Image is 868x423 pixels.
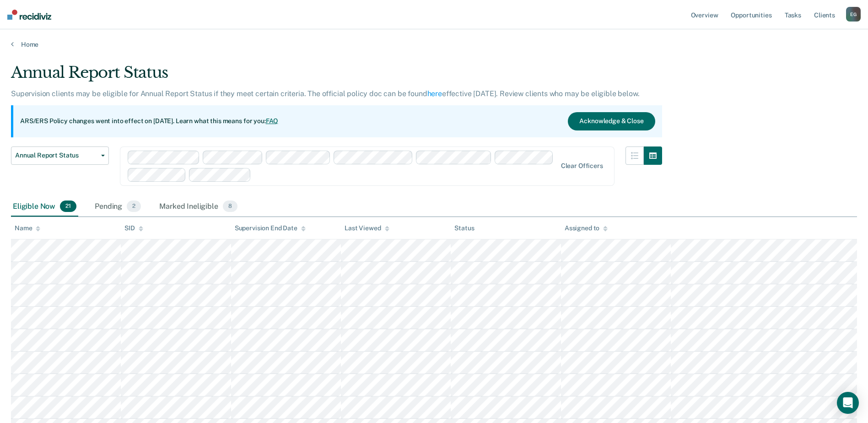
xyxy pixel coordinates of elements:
span: 21 [60,201,76,212]
div: E G [846,7,861,22]
div: Status [454,224,474,232]
img: Recidiviz [7,10,51,20]
a: here [427,89,442,98]
div: Clear officers [561,162,603,170]
button: Acknowledge & Close [568,112,655,130]
span: 8 [223,201,237,212]
span: Annual Report Status [15,152,97,159]
div: Last Viewed [345,224,389,232]
p: Supervision clients may be eligible for Annual Report Status if they meet certain criteria. The o... [11,89,639,98]
div: Annual Report Status [11,63,662,89]
div: Supervision End Date [235,224,306,232]
div: Name [15,224,40,232]
span: 2 [127,201,141,212]
a: Home [11,40,857,49]
a: FAQ [266,117,279,125]
div: Open Intercom Messenger [837,392,859,414]
button: EG [846,7,861,22]
div: SID [124,224,143,232]
div: Pending2 [93,197,143,217]
div: Assigned to [565,224,608,232]
button: Annual Report Status [11,146,109,165]
p: ARS/ERS Policy changes went into effect on [DATE]. Learn what this means for you: [20,117,278,126]
div: Marked Ineligible8 [157,197,239,217]
div: Eligible Now21 [11,197,78,217]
